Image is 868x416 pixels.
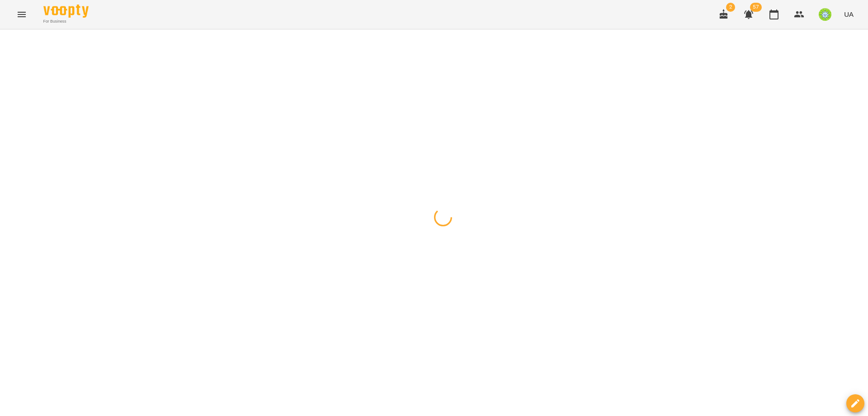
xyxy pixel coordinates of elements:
[750,3,762,12] span: 57
[840,6,857,23] button: UA
[43,5,89,18] img: Voopty Logo
[11,4,33,25] button: Menu
[726,3,735,12] span: 2
[43,19,89,24] span: For Business
[819,8,831,21] img: 8ec40acc98eb0e9459e318a00da59de5.jpg
[844,10,854,19] span: UA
